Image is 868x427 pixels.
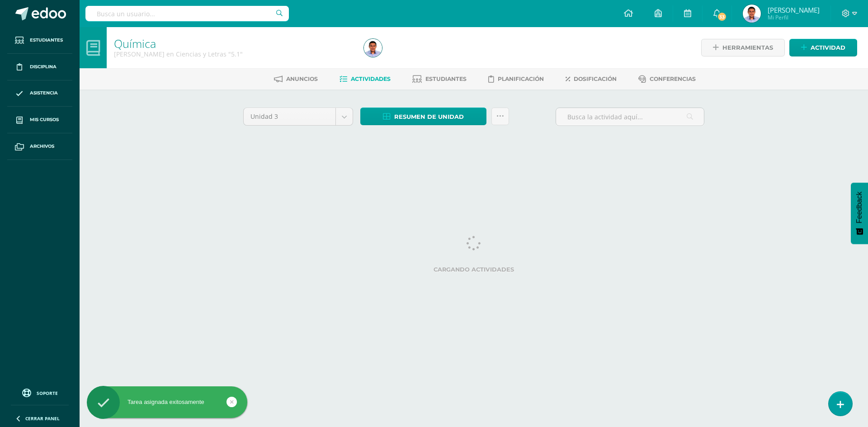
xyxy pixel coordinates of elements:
[286,75,318,82] span: Anuncios
[87,398,247,406] div: Tarea asignada exitosamente
[638,72,696,86] a: Conferencias
[7,27,72,54] a: Estudiantes
[851,183,868,244] button: Feedback - Mostrar encuesta
[650,75,696,82] span: Conferencias
[768,5,820,14] span: [PERSON_NAME]
[114,37,353,50] h1: Química
[250,108,329,125] span: Unidad 3
[394,108,464,125] span: Resumen de unidad
[30,89,58,97] span: Asistencia
[722,39,773,56] span: Herramientas
[488,72,544,86] a: Planificación
[360,108,486,125] a: Resumen de unidad
[7,133,72,160] a: Archivos
[855,192,863,223] span: Feedback
[37,390,58,396] span: Soporte
[7,54,72,80] a: Disciplina
[789,39,857,56] a: Actividad
[85,6,289,21] input: Busca un usuario...
[243,266,704,273] label: Cargando actividades
[717,12,727,22] span: 33
[30,37,63,44] span: Estudiantes
[7,80,72,107] a: Asistencia
[811,39,845,56] span: Actividad
[244,108,353,125] a: Unidad 3
[340,72,391,86] a: Actividades
[574,75,617,82] span: Dosificación
[768,14,820,21] span: Mi Perfil
[566,72,617,86] a: Dosificación
[25,415,60,422] span: Cerrar panel
[743,5,761,23] img: b348a37d6ac1e07ade2a89e680b9c67f.png
[351,75,391,82] span: Actividades
[364,39,382,57] img: b348a37d6ac1e07ade2a89e680b9c67f.png
[274,72,318,86] a: Anuncios
[498,75,544,82] span: Planificación
[556,108,704,126] input: Busca la actividad aquí...
[701,39,785,56] a: Herramientas
[7,107,72,133] a: Mis cursos
[412,72,467,86] a: Estudiantes
[425,75,467,82] span: Estudiantes
[30,116,59,123] span: Mis cursos
[11,386,69,399] a: Soporte
[114,36,156,51] a: Química
[114,50,353,58] div: Quinto Bachillerato en Ciencias y Letras '5.1'
[30,63,57,70] span: Disciplina
[30,143,54,150] span: Archivos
